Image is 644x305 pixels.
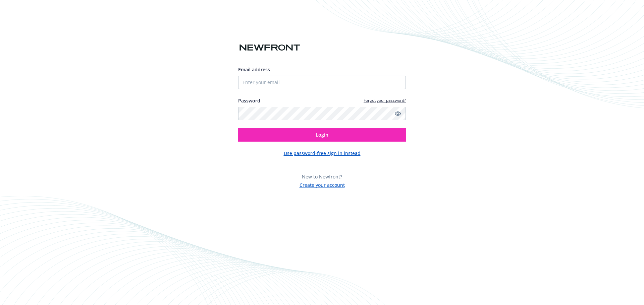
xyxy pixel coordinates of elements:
[238,128,406,142] button: Login
[302,173,342,180] span: New to Newfront?
[238,42,302,54] img: Newfront logo
[238,66,270,73] span: Email address
[316,132,328,138] span: Login
[300,180,345,188] button: Create your account
[284,150,361,157] button: Use password-free sign in instead
[238,76,406,89] input: Enter your email
[364,97,406,103] a: Forgot your password?
[238,107,406,120] input: Enter your password
[394,109,402,118] a: Show password
[238,97,260,104] label: Password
